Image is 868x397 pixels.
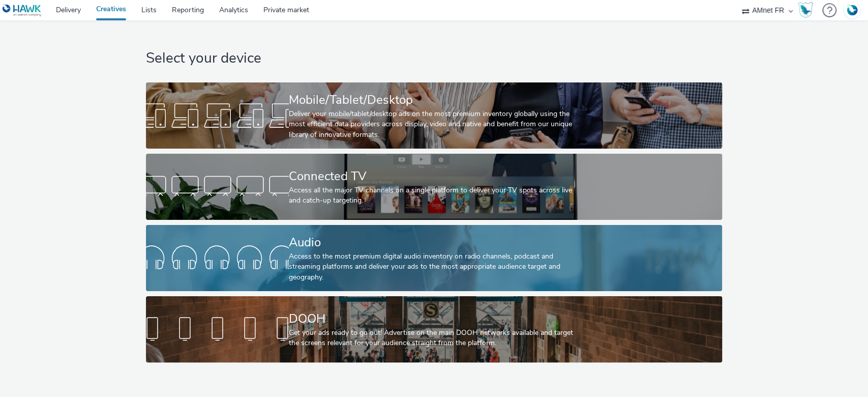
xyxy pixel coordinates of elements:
[146,154,722,220] a: Connected TVAccess all the major TV channels on a single platform to deliver your TV spots across...
[3,4,42,17] img: undefined Logo
[289,167,575,185] div: Connected TV
[146,225,722,291] a: AudioAccess to the most premium digital audio inventory on radio channels, podcast and streaming ...
[146,296,722,362] a: DOOHGet your ads ready to go out! Advertise on the main DOOH networks available and target the sc...
[289,310,575,328] div: DOOH
[146,82,722,149] a: Mobile/Tablet/DesktopDeliver your mobile/tablet/desktop ads on the most premium inventory globall...
[289,185,575,206] div: Access all the major TV channels on a single platform to deliver your TV spots across live and ca...
[798,2,817,18] a: Hawk Academy
[845,3,860,18] img: Account FR
[289,109,575,140] div: Deliver your mobile/tablet/desktop ads on the most premium inventory globally using the most effi...
[289,234,575,251] div: Audio
[289,328,575,349] div: Get your ads ready to go out! Advertise on the main DOOH networks available and target the screen...
[289,251,575,282] div: Access to the most premium digital audio inventory on radio channels, podcast and streaming platf...
[146,49,722,68] h1: Select your device
[798,2,813,18] img: Hawk Academy
[289,91,575,109] div: Mobile/Tablet/Desktop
